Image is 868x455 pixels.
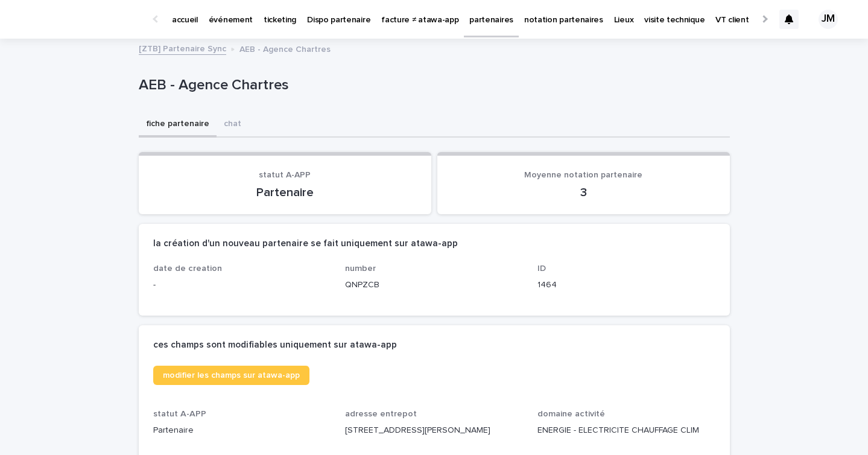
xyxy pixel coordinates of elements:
p: Partenaire [153,424,331,437]
p: 1464 [537,279,715,291]
p: Partenaire [153,185,417,200]
p: AEB - Agence Chartres [139,77,725,94]
span: date de creation [153,264,222,273]
h2: ces champs sont modifiables uniquement sur atawa-app [153,340,397,351]
span: modifier les champs sur atawa-app [163,371,300,380]
p: [STREET_ADDRESS][PERSON_NAME] [345,424,523,437]
button: fiche partenaire [139,112,217,138]
a: [ZTB] Partenaire Sync [139,41,226,55]
span: statut A-APP [259,171,311,179]
p: - [153,279,331,291]
p: 3 [452,185,715,200]
span: adresse entrepot [345,410,417,418]
div: JM [819,10,838,29]
button: chat [217,112,249,138]
img: Ls34BcGeRexTGTNfXpUC [24,7,141,31]
p: AEB - Agence Chartres [239,42,331,55]
span: ID [537,264,546,273]
p: QNPZCB [345,279,523,291]
span: statut A-APP [153,410,206,418]
span: domaine activité [537,410,605,418]
p: ENERGIE - ELECTRICITE CHAUFFAGE CLIM [537,424,715,437]
span: number [345,264,376,273]
a: modifier les champs sur atawa-app [153,366,309,385]
span: Moyenne notation partenaire [524,171,642,179]
h2: la création d'un nouveau partenaire se fait uniquement sur atawa-app [153,238,458,249]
